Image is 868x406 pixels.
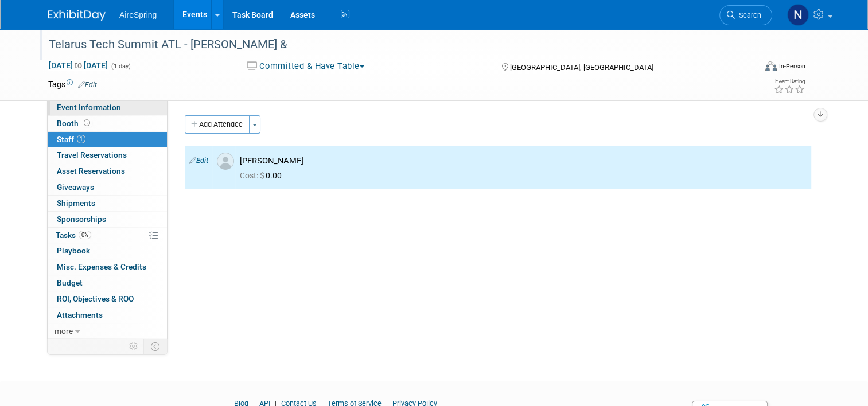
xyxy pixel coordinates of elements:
td: Personalize Event Tab Strip [124,339,144,354]
a: Staff1 [48,132,167,147]
a: Giveaways [48,179,167,195]
span: Misc. Expenses & Credits [57,262,146,271]
span: Cost: $ [240,171,266,180]
td: Toggle Event Tabs [144,339,168,354]
span: Event Information [57,103,121,112]
a: Budget [48,275,167,291]
img: ExhibitDay [48,10,106,21]
button: Add Attendee [185,115,250,134]
span: Playbook [57,246,90,255]
span: Asset Reservations [57,166,125,175]
div: In-Person [779,62,805,71]
a: Travel Reservations [48,147,167,163]
a: Edit [189,157,208,165]
span: to [73,61,84,70]
button: Committed & Have Table [242,60,369,72]
span: Giveaways [57,182,94,192]
span: AireSpring [119,10,157,19]
a: Playbook [48,243,167,259]
a: Shipments [48,196,167,211]
span: [DATE] [DATE] [48,60,108,71]
a: Event Information [48,100,167,115]
a: Attachments [48,307,167,323]
a: ROI, Objectives & ROO [48,291,167,307]
span: more [55,326,73,335]
div: Telarus Tech Summit ATL - [PERSON_NAME] & [45,34,741,55]
a: Misc. Expenses & Credits [48,259,167,275]
span: (1 day) [110,63,131,70]
div: [PERSON_NAME] [240,155,807,166]
a: Search [719,5,772,25]
span: [GEOGRAPHIC_DATA], [GEOGRAPHIC_DATA] [510,63,653,72]
span: Shipments [57,198,95,208]
span: Budget [57,278,83,287]
span: Booth not reserved yet [81,119,92,127]
span: Booth [57,119,92,128]
span: Travel Reservations [57,150,127,159]
a: more [48,323,167,339]
span: Search [735,11,761,19]
a: Asset Reservations [48,163,167,179]
img: Format-Inperson.png [765,61,777,71]
span: Attachments [57,310,103,319]
img: Natalie Pyron [787,4,809,26]
span: 0.00 [240,171,286,180]
a: Edit [78,81,97,89]
span: ROI, Objectives & ROO [57,294,134,303]
td: Tags [48,79,97,90]
span: 0% [79,231,91,239]
span: 1 [77,135,85,143]
div: Event Rating [774,79,805,84]
a: Tasks0% [48,228,167,243]
span: Sponsorships [57,214,106,224]
img: Associate-Profile-5.png [217,153,234,170]
span: Tasks [56,231,91,240]
span: Staff [57,135,85,144]
div: Event Format [694,60,805,77]
a: Booth [48,116,167,131]
a: Sponsorships [48,212,167,227]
